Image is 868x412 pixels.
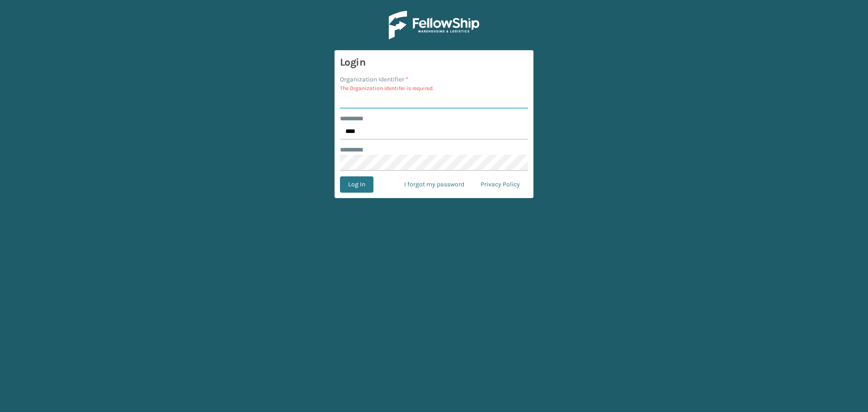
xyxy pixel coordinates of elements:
a: I forgot my password [396,176,472,193]
a: Privacy Policy [472,176,528,193]
h3: Login [340,56,528,69]
button: Log In [340,176,373,193]
label: Organization Identifier [340,75,408,84]
p: The Organization Identifer is required. [340,84,528,92]
img: Logo [389,11,479,39]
